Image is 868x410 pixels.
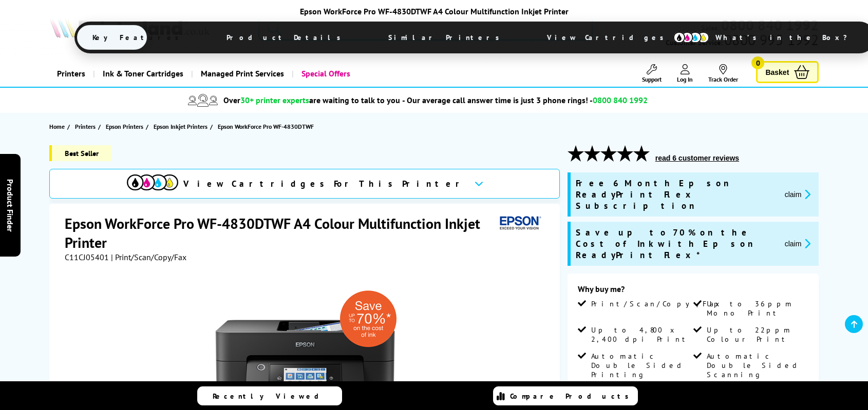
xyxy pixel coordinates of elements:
span: Log In [677,75,693,83]
button: promo-description [782,238,814,249]
span: 30+ printer experts [240,95,309,105]
span: Home [49,121,65,132]
div: Epson WorkForce Pro WF-4830DTWF A4 Colour Multifunction Inkjet Printer [74,6,794,16]
a: Managed Print Services [191,61,292,87]
span: Epson WorkForce Pro WF-4830DTWF [218,121,314,132]
a: Compare Products [493,386,638,405]
span: Compare Products [510,392,634,401]
button: read 6 customer reviews [652,153,742,163]
span: Epson Inkjet Printers [154,121,207,132]
span: Ink & Toner Cartridges [103,61,183,87]
span: Free 6 Month Epson ReadyPrint Flex Subscription [576,178,777,211]
a: Track Order [708,64,738,83]
span: Epson Printers [106,121,143,132]
a: Printers [49,61,93,87]
span: Printers [75,121,96,132]
span: Up to 22ppm Colour Print [707,325,806,344]
img: View Cartridges [127,174,178,190]
span: Product Finder [5,179,15,231]
a: Home [49,121,67,132]
span: Up to 36ppm Mono Print [707,299,806,318]
a: Support [642,64,662,83]
span: Product Details [211,25,362,50]
a: Special Offers [292,61,358,87]
span: Basket [765,65,789,79]
span: Best Seller [49,145,111,161]
span: Up to 4,800 x 2,400 dpi Print [591,325,691,344]
span: Automatic Double Sided Printing [591,352,691,379]
a: Epson Printers [106,121,146,132]
span: Key Features [77,25,200,50]
span: Over are waiting to talk to you [223,95,400,105]
a: Recently Viewed [197,386,342,405]
a: Ink & Toner Cartridges [93,61,191,87]
span: Recently Viewed [213,392,329,401]
span: C11CJ05401 [65,252,109,262]
a: Epson Inkjet Printers [154,121,210,132]
button: promo-description [782,188,814,200]
span: Print/Scan/Copy/Fax [591,299,723,308]
span: Automatic Double Sided Scanning [707,352,806,379]
span: Save up to 70% on the Cost of Ink with Epson ReadyPrint Flex* [576,227,777,261]
span: 0 [751,56,764,69]
h1: Epson WorkForce Pro WF-4830DTWF A4 Colour Multifunction Inkjet Printer [65,214,496,252]
a: Printers [75,121,98,132]
span: - Our average call answer time is just 3 phone rings! - [402,95,648,105]
img: Epson [496,214,543,233]
span: Similar Printers [373,25,520,50]
span: View Cartridges [532,24,689,51]
img: cmyk-icon.svg [673,32,709,43]
span: View Cartridges For This Printer [183,178,466,189]
div: Why buy me? [578,284,809,299]
span: 0800 840 1992 [593,95,648,105]
a: Basket 0 [756,61,819,83]
span: Support [642,75,662,83]
a: Epson WorkForce Pro WF-4830DTWF [218,121,316,132]
a: Log In [677,64,693,83]
span: | Print/Scan/Copy/Fax [111,252,186,262]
